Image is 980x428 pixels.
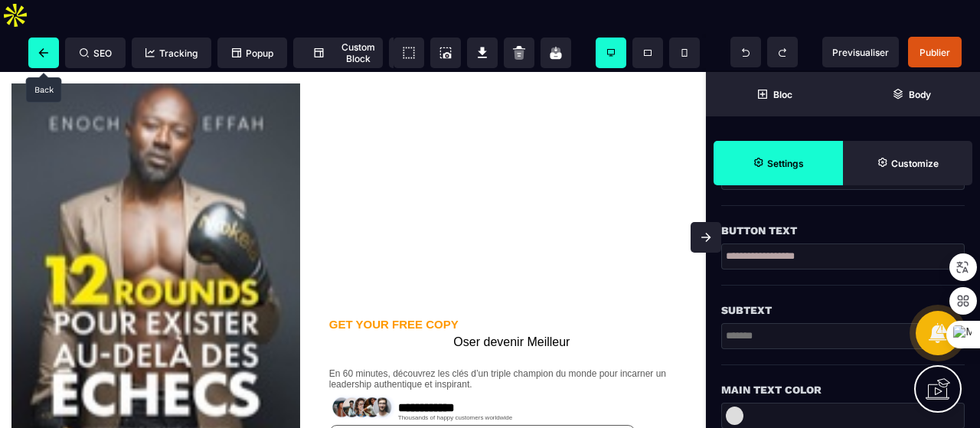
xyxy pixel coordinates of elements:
div: Subtext [721,301,965,319]
strong: Body [909,89,931,100]
span: Previsualiser [832,47,889,58]
span: Screenshot [430,38,461,68]
strong: Settings [767,158,804,169]
span: Publier [920,47,950,58]
img: 7ce4f1d884bec3e3122cfe95a8df0004_rating.png [329,320,398,351]
div: Main Text Color [721,381,965,399]
span: Popup [232,47,273,59]
span: Custom Block [301,41,375,64]
span: SEO [80,47,112,59]
span: Open Layer Manager [843,72,980,116]
span: Open Style Manager [843,141,972,185]
span: View components [394,38,424,68]
span: Settings [714,141,843,185]
text: En 60 minutes, découvrez les clés d’un triple champion du monde pour incarner un leadership authe... [329,289,694,318]
span: Open Blocks [706,72,843,116]
strong: Customize [891,158,939,169]
span: Preview [822,37,899,67]
span: Tracking [145,47,198,59]
div: Button Text [721,221,965,240]
text: Oser devenir Meilleur [329,260,694,281]
strong: Bloc [773,89,792,100]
